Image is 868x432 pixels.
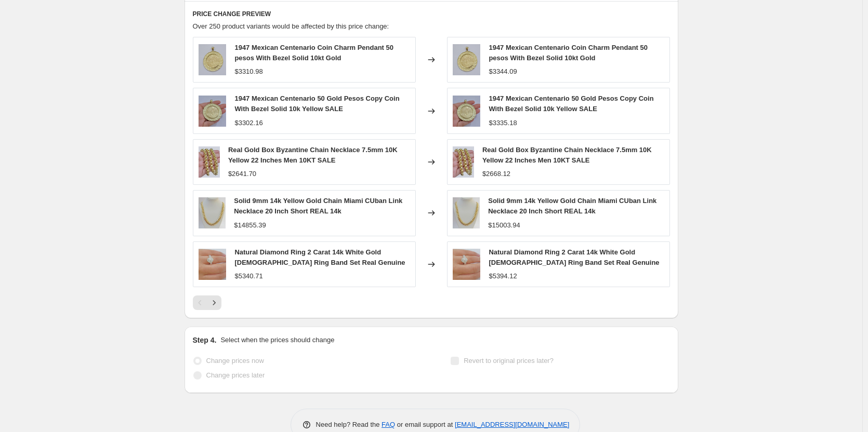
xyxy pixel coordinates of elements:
[193,22,389,30] span: Over 250 product variants would be affected by this price change:
[234,197,402,215] span: Solid 9mm 14k Yellow Gold Chain Miami CUban Link Necklace 20 Inch Short REAL 14k
[193,10,670,18] h6: PRICE CHANGE PREVIEW
[234,248,405,266] span: Natural Diamond Ring 2 Carat 14k White Gold [DEMOGRAPHIC_DATA] Ring Band Set Real Genuine
[489,271,517,281] div: $5394.12
[193,335,217,345] h2: Step 4.
[488,197,656,215] span: Solid 9mm 14k Yellow Gold Chain Miami CUban Link Necklace 20 Inch Short REAL 14k
[199,44,227,75] img: 57_492b2ba9-02bf-4a2f-af0e-7c5012455d4a_80x.png
[382,421,395,428] a: FAQ
[234,118,262,128] div: $3302.16
[482,169,510,179] div: $2668.12
[207,295,221,310] button: Next
[199,197,226,228] img: 57_79a12bb6-5f66-4028-beba-7636d44fdfad_80x.png
[234,220,266,231] div: $14855.39
[489,95,653,113] span: 1947 Mexican Centenario 50 Gold Pesos Copy Coin With Bezel Solid 10k Yellow SALE
[206,371,265,379] span: Change prices later
[199,96,227,127] img: 57_086cea23-6340-43ea-907a-10c366275360_80x.png
[453,96,481,127] img: 57_086cea23-6340-43ea-907a-10c366275360_80x.png
[199,146,220,178] img: 57_f3cbf5ee-fe00-49ca-a340-a711be38e84c_80x.jpg
[316,421,382,428] span: Need help? Read the
[482,146,652,164] span: Real Gold Box Byzantine Chain Necklace 7.5mm 10K Yellow 22 Inches Men 10KT SALE
[489,118,517,128] div: $3335.18
[453,197,480,228] img: 57_79a12bb6-5f66-4028-beba-7636d44fdfad_80x.png
[489,66,517,77] div: $3344.09
[395,421,455,428] span: or email support at
[453,249,481,280] img: 57_f4b0b768-db6c-46c7-9f84-7b26d77418a3_80x.jpg
[228,146,398,164] span: Real Gold Box Byzantine Chain Necklace 7.5mm 10K Yellow 22 Inches Men 10KT SALE
[234,271,262,281] div: $5340.71
[234,44,393,62] span: 1947 Mexican Centenario Coin Charm Pendant 50 pesos With Bezel Solid 10kt Gold
[234,95,399,113] span: 1947 Mexican Centenario 50 Gold Pesos Copy Coin With Bezel Solid 10k Yellow SALE
[228,169,256,179] div: $2641.70
[455,421,569,428] a: [EMAIL_ADDRESS][DOMAIN_NAME]
[234,66,262,77] div: $3310.98
[206,357,264,365] span: Change prices now
[453,44,481,75] img: 57_492b2ba9-02bf-4a2f-af0e-7c5012455d4a_80x.png
[488,220,520,231] div: $15003.94
[220,335,334,345] p: Select when the prices should change
[489,44,648,62] span: 1947 Mexican Centenario Coin Charm Pendant 50 pesos With Bezel Solid 10kt Gold
[199,249,227,280] img: 57_f4b0b768-db6c-46c7-9f84-7b26d77418a3_80x.jpg
[193,295,221,310] nav: Pagination
[489,248,659,266] span: Natural Diamond Ring 2 Carat 14k White Gold [DEMOGRAPHIC_DATA] Ring Band Set Real Genuine
[453,146,474,178] img: 57_f3cbf5ee-fe00-49ca-a340-a711be38e84c_80x.jpg
[464,357,554,365] span: Revert to original prices later?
